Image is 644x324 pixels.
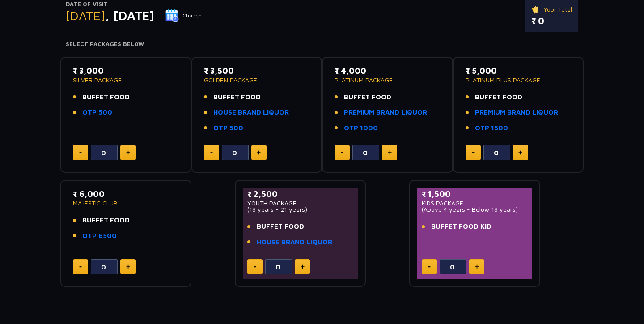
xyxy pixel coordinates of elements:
[257,237,332,247] a: HOUSE BRAND LIQUOR
[213,92,261,102] span: BUFFET FOOD
[257,222,304,232] span: BUFFET FOOD
[431,222,491,232] span: BUFFET FOOD KID
[428,266,431,268] img: minus
[466,65,572,77] p: ₹ 5,000
[475,123,508,133] a: OTP 1500
[475,264,479,269] img: plus
[475,107,558,118] a: PREMIUM BRAND LIQUOR
[344,107,427,118] a: PREMIUM BRAND LIQUOR
[66,8,105,23] span: [DATE]
[422,206,528,213] p: (Above 4 years - Below 18 years)
[82,231,117,241] a: OTP 6500
[475,92,522,102] span: BUFFET FOOD
[301,264,305,269] img: plus
[82,107,112,118] a: OTP 500
[422,188,528,200] p: ₹ 1,500
[388,150,392,155] img: plus
[82,215,130,226] span: BUFFET FOOD
[73,65,179,77] p: ₹ 3,000
[204,65,310,77] p: ₹ 3,500
[126,264,130,269] img: plus
[213,107,289,118] a: HOUSE BRAND LIQUOR
[79,152,82,153] img: minus
[344,92,391,102] span: BUFFET FOOD
[472,152,475,153] img: minus
[247,188,353,200] p: ₹ 2,500
[422,200,528,206] p: KIDS PACKAGE
[79,266,82,268] img: minus
[82,92,130,102] span: BUFFET FOOD
[335,77,441,83] p: PLATINUM PACKAGE
[105,8,154,23] span: , [DATE]
[213,123,243,133] a: OTP 500
[73,77,179,83] p: SILVER PACKAGE
[165,9,202,23] button: Change
[466,77,572,83] p: PLATINUM PLUS PACKAGE
[210,152,213,153] img: minus
[341,152,343,153] img: minus
[204,77,310,83] p: GOLDEN PACKAGE
[73,188,179,200] p: ₹ 6,000
[344,123,378,133] a: OTP 1000
[257,150,261,155] img: plus
[73,200,179,206] p: MAJESTIC CLUB
[126,150,130,155] img: plus
[247,200,353,206] p: YOUTH PACKAGE
[335,65,441,77] p: ₹ 4,000
[66,41,578,48] h4: Select Packages Below
[254,266,256,268] img: minus
[531,4,541,14] img: ticket
[518,150,522,155] img: plus
[247,206,353,213] p: (18 years - 21 years)
[531,14,572,28] p: ₹ 0
[531,4,572,14] p: Your Total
